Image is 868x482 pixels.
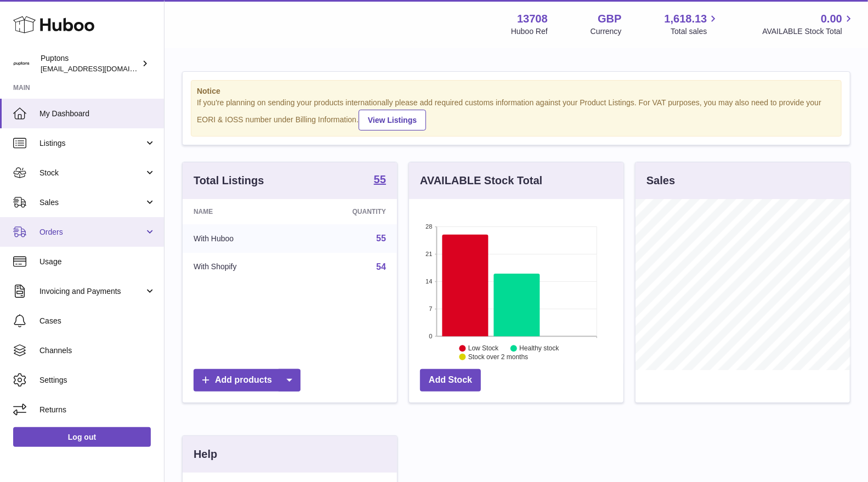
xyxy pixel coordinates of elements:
span: AVAILABLE Stock Total [762,26,855,37]
text: 14 [426,278,432,285]
span: Returns [39,405,156,415]
span: My Dashboard [39,109,156,119]
span: Total sales [671,26,719,37]
span: Settings [39,375,156,385]
strong: 13708 [517,12,548,26]
text: Low Stock [468,344,499,352]
span: Invoicing and Payments [39,286,144,297]
text: 28 [426,223,432,230]
strong: 55 [374,174,386,185]
span: [EMAIL_ADDRESS][DOMAIN_NAME] [41,64,161,73]
th: Quantity [298,199,397,224]
a: Add products [194,369,300,392]
a: Add Stock [420,369,481,392]
a: View Listings [359,110,426,131]
text: 7 [429,305,432,312]
strong: Notice [197,86,836,97]
div: Huboo Ref [511,26,548,37]
h3: AVAILABLE Stock Total [420,173,542,188]
span: Orders [39,227,144,237]
text: 21 [426,251,432,257]
a: 55 [376,234,386,243]
span: Stock [39,168,144,178]
span: Channels [39,345,156,356]
strong: GBP [598,12,621,26]
text: Healthy stock [519,344,559,352]
img: hello@puptons.com [13,55,30,72]
span: 1,618.13 [665,12,707,26]
span: Sales [39,197,144,208]
span: Usage [39,257,156,267]
div: If you're planning on sending your products internationally please add required customs informati... [197,98,836,131]
div: Currency [591,26,622,37]
a: Log out [13,427,151,447]
div: Puptons [41,53,139,74]
h3: Sales [646,173,675,188]
span: Listings [39,138,144,149]
a: 0.00 AVAILABLE Stock Total [762,12,855,37]
span: 0.00 [821,12,842,26]
td: With Shopify [183,253,298,281]
a: 55 [374,174,386,187]
h3: Total Listings [194,173,264,188]
a: 54 [376,262,386,271]
th: Name [183,199,298,224]
h3: Help [194,447,217,462]
a: 1,618.13 Total sales [665,12,720,37]
td: With Huboo [183,224,298,253]
span: Cases [39,316,156,326]
text: Stock over 2 months [468,353,528,361]
text: 0 [429,333,432,339]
